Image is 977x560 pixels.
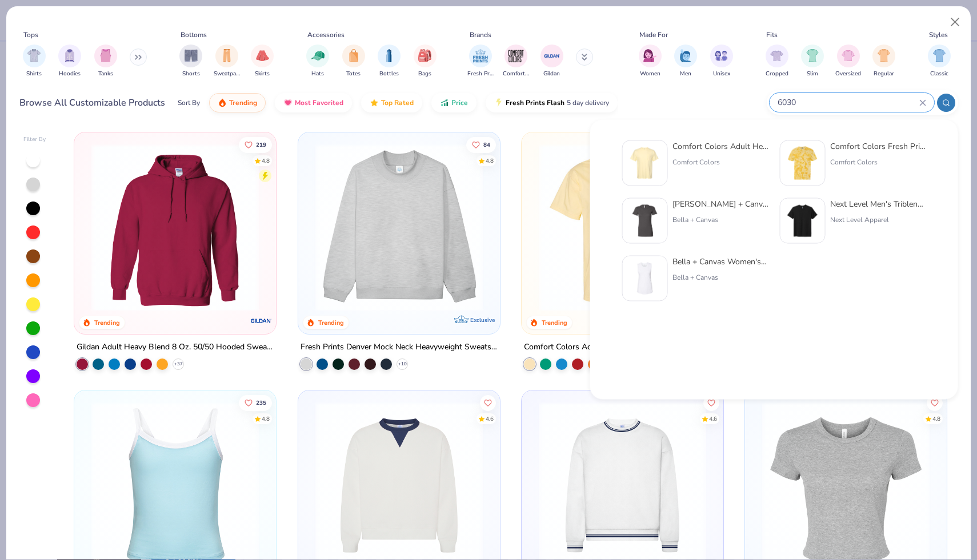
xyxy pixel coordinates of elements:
[672,157,768,167] div: Comfort Colors
[251,45,274,78] div: filter for Skirts
[674,45,697,78] button: filter button
[806,49,819,62] img: Slim Image
[23,30,38,40] div: Tops
[256,49,269,62] img: Skirts Image
[927,395,943,411] button: Like
[830,215,926,225] div: Next Level Apparel
[218,98,227,107] img: trending.gif
[533,144,712,311] img: 029b8af0-80e6-406f-9fdc-fdf898547912
[378,45,401,78] button: filter button
[178,98,200,108] div: Sort By
[181,30,207,40] div: Bottoms
[466,136,495,152] button: Like
[250,309,273,332] img: Gildan logo
[672,256,768,268] div: Bella + Canvas Women's Jersey Muscle Tank Top
[766,30,778,40] div: Fits
[543,70,560,78] span: Gildan
[418,49,431,62] img: Bags Image
[472,47,489,65] img: Fresh Prints Image
[342,45,365,78] button: filter button
[483,142,490,147] span: 84
[451,98,468,107] span: Price
[494,98,503,107] img: flash.gif
[256,400,266,406] span: 235
[94,45,117,78] button: filter button
[19,96,165,110] div: Browse All Customizable Products
[713,70,730,78] span: Unisex
[567,96,609,110] span: 5 day delivery
[307,30,345,40] div: Accessories
[639,45,662,78] button: filter button
[77,340,274,354] div: Gildan Adult Heavy Blend 8 Oz. 50/50 Hooded Sweatshirt
[878,49,891,62] img: Regular Image
[503,45,529,78] button: filter button
[262,415,270,424] div: 4.8
[346,70,361,78] span: Totes
[295,98,343,107] span: Most Favorited
[214,70,240,78] span: Sweatpants
[470,316,495,324] span: Exclusive
[306,45,329,78] button: filter button
[26,70,42,78] span: Shirts
[311,49,325,62] img: Hats Image
[239,395,272,411] button: Like
[179,45,202,78] div: filter for Shorts
[933,49,946,62] img: Classic Image
[23,45,46,78] div: filter for Shirts
[703,395,719,411] button: Like
[766,70,788,78] span: Cropped
[98,70,113,78] span: Tanks
[524,340,678,354] div: Comfort Colors Adult Heavyweight T-Shirt
[540,45,563,78] div: filter for Gildan
[766,45,788,78] div: filter for Cropped
[928,45,951,78] div: filter for Classic
[467,45,494,78] button: filter button
[179,45,202,78] button: filter button
[835,45,861,78] button: filter button
[99,49,112,62] img: Tanks Image
[830,198,926,210] div: Next Level Men's Triblend Crew
[255,70,270,78] span: Skirts
[214,45,240,78] div: filter for Sweatpants
[467,70,494,78] span: Fresh Prints
[23,135,46,144] div: Filter By
[58,45,81,78] div: filter for Hoodies
[310,144,488,311] img: f5d85501-0dbb-4ee4-b115-c08fa3845d83
[361,93,422,112] button: Top Rated
[807,70,818,78] span: Slim
[835,70,861,78] span: Oversized
[431,93,477,112] button: Price
[709,415,717,424] div: 4.6
[680,70,691,78] span: Men
[378,45,401,78] div: filter for Bottles
[627,203,663,239] img: 31caab7d-dcf6-460e-8e66-aaee513d0272
[283,98,293,107] img: most_fav.gif
[672,140,768,152] div: Comfort Colors Adult Heavyweight RS Pocket T-Shirt
[174,361,183,368] span: + 37
[23,45,46,78] button: filter button
[275,93,352,112] button: Most Favorited
[506,98,564,107] span: Fresh Prints Flash
[643,49,656,62] img: Women Image
[627,146,663,181] img: 284e3bdb-833f-4f21-a3b0-720291adcbd9
[930,70,948,78] span: Classic
[470,30,491,40] div: Brands
[507,47,524,65] img: Comfort Colors Image
[182,70,200,78] span: Shorts
[370,98,379,107] img: TopRated.gif
[679,49,692,62] img: Men Image
[929,30,948,40] div: Styles
[347,49,360,62] img: Totes Image
[540,45,563,78] button: filter button
[785,203,820,239] img: 746a98ff-6f09-4af7-aa58-8d5d89e0f5e5
[872,45,895,78] button: filter button
[185,49,198,62] img: Shorts Image
[214,45,240,78] button: filter button
[710,45,733,78] div: filter for Unisex
[639,30,668,40] div: Made For
[710,45,733,78] button: filter button
[479,395,495,411] button: Like
[672,198,768,210] div: [PERSON_NAME] + Canvas [DEMOGRAPHIC_DATA]' The Favorite T-Shirt
[485,156,493,165] div: 4.8
[86,144,265,311] img: 01756b78-01f6-4cc6-8d8a-3c30c1a0c8ac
